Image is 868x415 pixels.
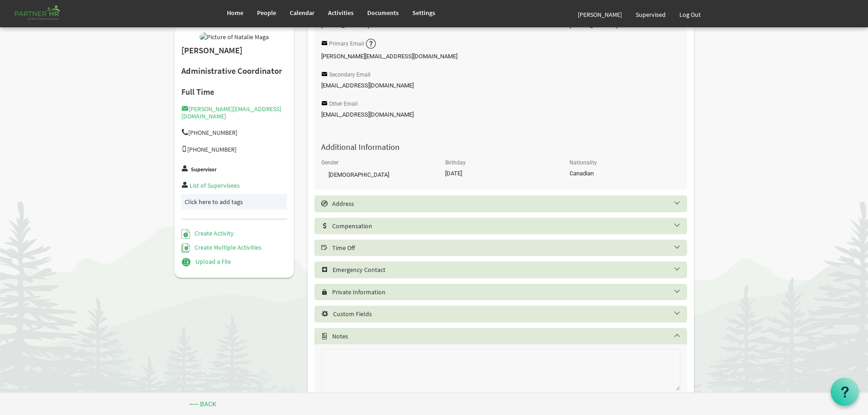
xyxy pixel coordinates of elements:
img: Create Multiple Activities [181,243,190,253]
h5: Compensation [321,222,694,230]
span: Settings [412,9,435,17]
img: question-sm.png [365,38,377,50]
h5: Private Information [321,288,694,296]
div: Click here to add tags [185,197,284,206]
h5: Custom Fields [321,310,694,318]
span: Home [227,9,243,17]
span: Select [321,333,328,339]
h2: [PERSON_NAME] [181,46,288,56]
a: Supervised [629,2,673,27]
label: Nationality [570,160,597,166]
label: Other Email [329,101,358,107]
img: Picture of Natalie Maga [200,32,269,41]
h4: Additional Information [314,143,687,152]
h5: Notes [321,333,694,340]
span: Select [321,266,328,273]
span: Documents [367,9,399,17]
img: Create Activity [181,229,190,239]
span: People [257,9,276,17]
a: [PERSON_NAME] [571,2,629,27]
h5: [PHONE_NUMBER] [181,146,288,153]
span: Select [321,289,328,295]
span: Calendar [290,9,314,17]
span: Select [321,223,328,229]
label: Secondary Email [329,72,370,78]
span: Activities [328,9,354,17]
a: Create Multiple Activities [181,243,262,251]
span: Select [321,311,329,317]
label: Primary Email [329,41,364,47]
label: Birthday [445,160,466,166]
a: Create Activity [181,229,234,237]
img: Upload a File [181,257,191,267]
h5: Emergency Contact [321,266,694,273]
h5: [PHONE_NUMBER] [181,129,288,136]
span: Select [321,200,328,207]
h5: Time Off [321,244,694,251]
a: Log Out [673,2,708,27]
span: Select [321,245,328,251]
a: List of Supervisees [190,181,240,190]
h4: Full Time [181,87,288,97]
label: Gender [321,160,339,166]
a: [PERSON_NAME][EMAIL_ADDRESS][DOMAIN_NAME] [181,105,281,120]
h2: Administrative Coordinator [181,67,288,76]
label: Supervisor [191,167,216,173]
h5: Address [321,200,694,207]
a: Upload a File [181,257,231,266]
span: Supervised [636,10,666,19]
